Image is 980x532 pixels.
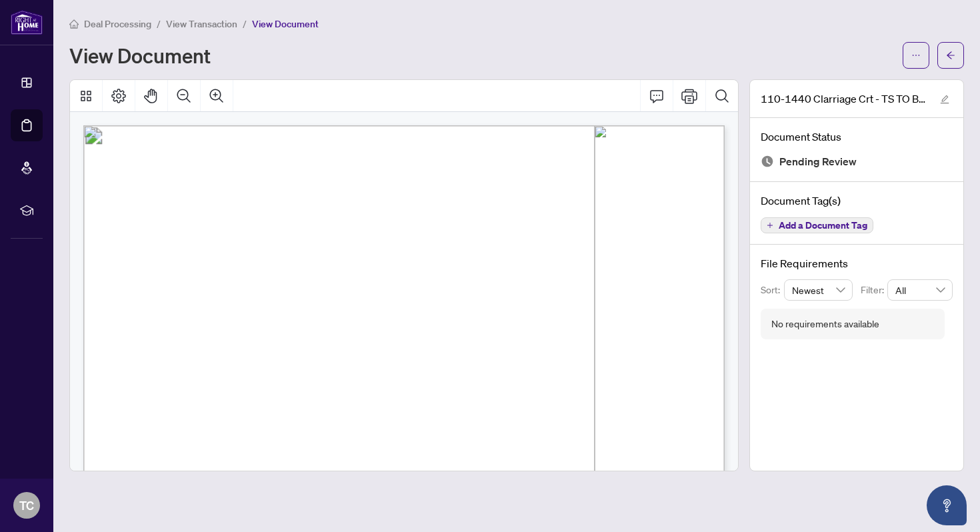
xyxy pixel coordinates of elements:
[792,280,845,300] span: Newest
[940,95,949,104] span: edit
[927,485,967,525] button: Open asap
[243,16,247,31] li: /
[761,129,953,145] h4: Document Status
[779,153,857,171] span: Pending Review
[771,317,879,331] div: No requirements available
[11,10,43,35] img: logo
[761,283,784,297] p: Sort:
[761,91,927,107] span: 110-1440 Clarriage Crt - TS TO BE REVIEWED.pdf
[84,18,151,30] span: Deal Processing
[767,222,773,229] span: plus
[19,496,34,515] span: TC
[911,51,921,60] span: ellipsis
[761,155,774,168] img: Document Status
[761,193,953,209] h4: Document Tag(s)
[69,45,211,66] h1: View Document
[157,16,161,31] li: /
[861,283,887,297] p: Filter:
[946,51,955,60] span: arrow-left
[69,19,79,29] span: home
[761,217,873,233] button: Add a Document Tag
[779,221,867,230] span: Add a Document Tag
[895,280,945,300] span: All
[166,18,237,30] span: View Transaction
[252,18,319,30] span: View Document
[761,255,953,271] h4: File Requirements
